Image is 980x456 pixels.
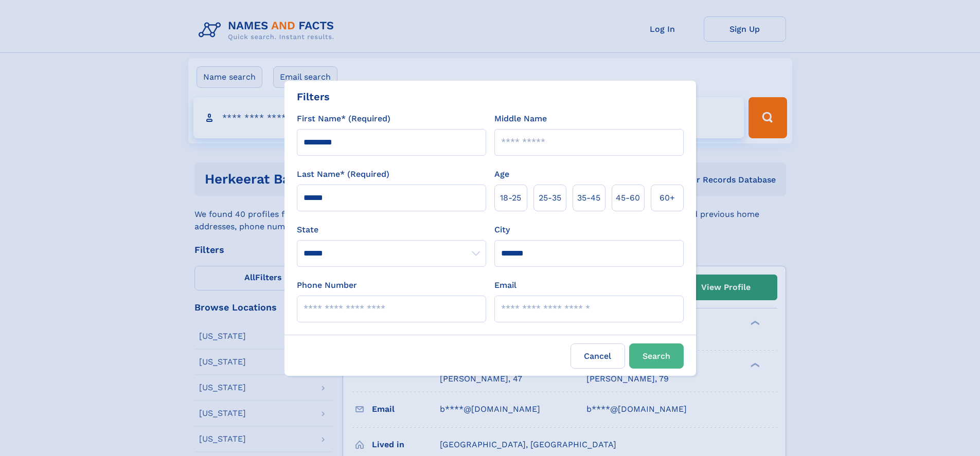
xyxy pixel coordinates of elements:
[297,113,390,125] label: First Name* (Required)
[494,113,547,125] label: Middle Name
[494,279,516,291] label: Email
[297,168,389,180] label: Last Name* (Required)
[571,343,625,369] label: Cancel
[577,192,600,204] span: 35‑45
[297,279,357,291] label: Phone Number
[539,192,561,204] span: 25‑35
[297,224,486,236] label: State
[660,192,675,204] span: 60+
[494,224,510,236] label: City
[297,89,330,104] div: Filters
[616,192,640,204] span: 45‑60
[494,168,509,180] label: Age
[629,343,684,369] button: Search
[500,192,521,204] span: 18‑25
